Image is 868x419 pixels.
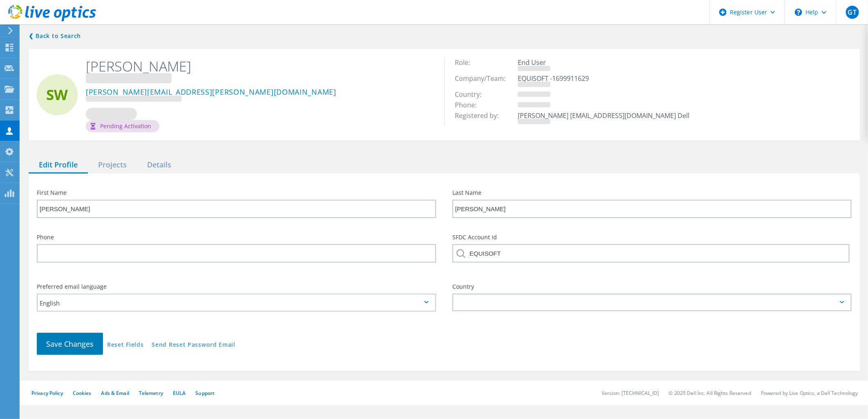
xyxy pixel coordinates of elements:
[761,390,858,397] li: Powered by Live Optics, a Dell Technology
[37,333,103,355] button: Save Changes
[455,90,490,99] span: Country:
[73,390,92,397] a: Cookies
[29,157,88,174] div: Edit Profile
[455,111,507,120] span: Registered by:
[602,390,659,397] li: Version: [TECHNICAL_ID]
[518,74,597,83] span: EQUISOFT -1699911629
[86,57,432,85] h2: [PERSON_NAME]
[47,88,68,102] span: SW
[516,110,691,126] td: [PERSON_NAME] [EMAIL_ADDRESS][DOMAIN_NAME] Dell
[88,157,137,174] div: Projects
[195,390,215,397] a: Support
[86,120,159,132] div: Pending Activation
[107,342,143,349] a: Reset Fields
[452,190,852,196] label: Last Name
[455,58,478,67] span: Role:
[37,190,436,196] label: First Name
[31,390,63,397] a: Privacy Policy
[101,390,129,397] a: Ads & Email
[848,9,857,16] span: GT
[173,390,186,397] a: EULA
[455,100,485,109] span: Phone:
[8,17,96,23] a: Live Optics Dashboard
[452,284,852,290] label: Country
[152,342,235,349] a: Send Reset Password Email
[795,9,802,16] svg: \n
[516,57,691,73] td: End User
[46,339,94,349] span: Save Changes
[452,234,852,240] label: SFDC Account Id
[669,390,751,397] li: © 2025 Dell Inc. All Rights Reserved
[455,74,514,83] span: Company/Team:
[139,390,163,397] a: Telemetry
[37,284,436,290] label: Preferred email language
[29,31,81,41] a: Back to search
[137,157,181,174] div: Details
[37,234,436,240] label: Phone
[86,88,336,103] a: [PERSON_NAME][EMAIL_ADDRESS][PERSON_NAME][DOMAIN_NAME]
